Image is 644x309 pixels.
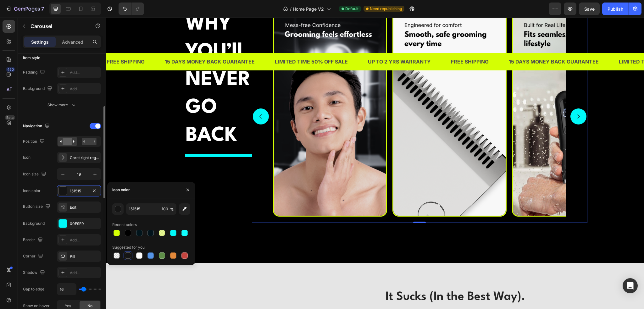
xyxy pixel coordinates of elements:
[70,70,99,75] div: Add...
[608,6,623,12] div: Publish
[23,188,41,194] div: Icon color
[6,67,15,72] div: 450
[23,99,101,111] button: Show more
[279,271,458,288] h2: It Sucks (In the Best Way).
[345,6,358,12] span: Default
[23,85,53,93] div: Background
[370,6,402,12] span: Need republishing
[23,55,40,61] div: Item style
[80,25,145,72] strong: YOU’ll NEVER
[293,6,324,12] span: Home Page V2
[80,108,131,128] strong: BACK
[23,236,44,244] div: Border
[147,91,163,107] button: Carousel Back Arrow
[584,6,595,12] span: Save
[464,91,480,107] button: Carousel Next Arrow
[23,170,47,179] div: Icon size
[106,18,644,309] iframe: Design area
[70,86,99,92] div: Add...
[112,245,145,250] div: Suggested for you
[70,188,88,194] div: 151515
[168,39,242,49] div: LIMITED TIME 50% OFF SALE
[70,237,99,243] div: Add...
[112,187,130,193] div: Icon color
[87,303,92,309] span: No
[290,6,291,12] span: /
[31,39,49,45] p: Settings
[23,137,46,146] div: Position
[47,102,77,108] div: Show more
[62,39,83,45] p: Advanced
[112,222,137,228] div: Recent colors
[70,254,99,259] div: Pill
[31,22,84,30] p: Carousel
[65,303,71,309] span: Yes
[23,155,31,160] div: Icon
[344,39,383,49] div: FREE SHIPPING
[70,221,99,227] div: 00F9F9
[23,268,46,277] div: Shadow
[57,284,76,295] input: Auto
[23,122,51,130] div: Navigation
[126,203,159,215] input: Eg: FFFFFF
[70,270,99,276] div: Add...
[170,207,174,212] span: %
[3,3,47,15] button: 7
[23,286,44,292] div: Gap to edge
[23,252,44,261] div: Corner
[70,205,99,210] div: Edit
[602,3,629,15] button: Publish
[5,115,15,120] div: Beta
[512,39,586,49] div: LIMITED TIME 50% OFF SALE
[23,221,45,226] div: Background
[23,68,46,77] div: Padding
[70,155,99,161] div: Caret right regular
[80,80,111,100] strong: GO
[579,3,600,15] button: Save
[23,303,50,309] div: Show on hover
[262,40,325,49] p: UP TO 2 YRS WARRANTY
[403,40,493,49] p: 15 DAYS MONEY BACK GUARANTEE
[23,202,52,211] div: Button size
[623,278,638,293] div: Open Intercom Messenger
[41,5,44,13] p: 7
[119,3,144,15] div: Undo/Redo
